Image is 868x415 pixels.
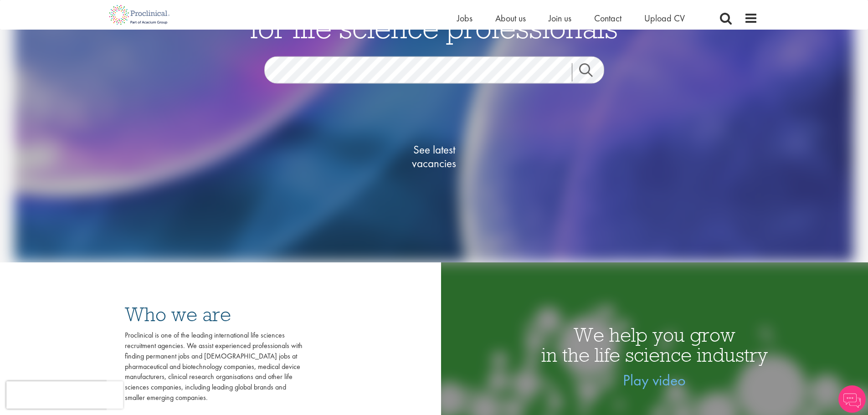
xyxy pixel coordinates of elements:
div: Proclinical is one of the leading international life sciences recruitment agencies. We assist exp... [125,330,303,403]
h3: Who we are [125,304,303,324]
iframe: reCAPTCHA [6,381,123,409]
img: Chatbot [838,385,866,413]
a: Play video [623,370,686,390]
a: See latestvacancies [389,107,480,207]
a: About us [495,12,526,24]
a: Contact [594,12,621,24]
a: Job search submit button [572,63,611,82]
span: See latest vacancies [389,143,480,170]
a: Join us [549,12,571,24]
a: Jobs [457,12,473,24]
a: Upload CV [644,12,685,24]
